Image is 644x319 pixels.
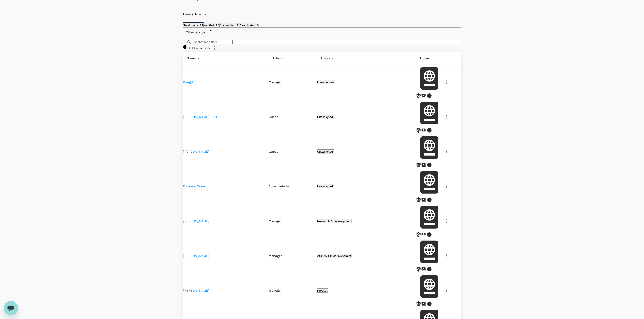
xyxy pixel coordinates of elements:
span: Guest [269,150,278,153]
button: Deactivated: 0 [239,23,259,27]
div: Role [270,54,279,61]
span: Manager [269,254,282,258]
span: Filter status [183,30,208,34]
a: Beng Lor [183,80,197,84]
span: ASEAN Clnical Genomics [317,254,352,258]
span: Product [317,289,328,292]
button: Unassigned [317,184,334,188]
div: Filter status [183,28,461,34]
iframe: Button to launch messaging window [4,301,18,315]
a: [PERSON_NAME] [183,289,209,292]
span: Manager [269,219,282,223]
a: Finance Team [183,184,205,188]
span: Traveller [269,289,282,292]
input: Search for a user [194,40,233,44]
span: Management [317,81,335,84]
button: ASEAN Clnical Genomics [317,254,352,258]
button: Product [317,288,328,293]
span: Guest [269,115,278,119]
a: [PERSON_NAME] TOH [183,115,217,119]
span: Manager [269,80,282,84]
button: Verified: 12 [204,23,220,27]
a: Groups [193,12,206,17]
button: Unassigned [317,149,334,154]
button: Total users: 14 [183,23,204,27]
span: Research & Development [317,219,351,223]
a: [PERSON_NAME] [183,150,209,153]
button: Management [317,80,335,84]
div: Name [185,54,196,61]
a: [PERSON_NAME] [183,219,209,223]
button: Unassigned [317,115,334,119]
a: [PERSON_NAME] [183,254,209,258]
button: Research & Development [317,219,352,223]
th: Status [416,52,443,65]
button: Not verified: 2 [220,23,239,27]
a: Users [183,12,194,17]
a: Add new user [183,46,211,50]
span: Super Admin [269,184,289,188]
div: Group [319,54,330,61]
